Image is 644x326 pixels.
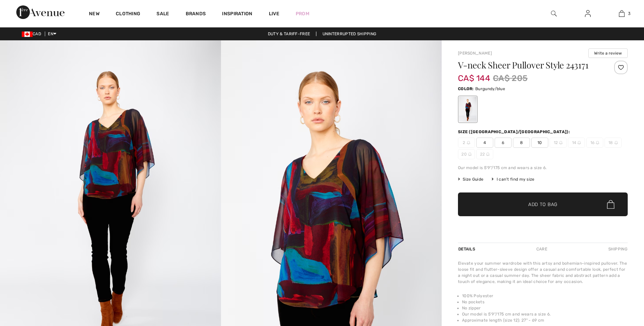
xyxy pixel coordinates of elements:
span: 18 [605,138,622,148]
span: 12 [550,138,567,148]
span: EN [48,32,56,36]
span: CAD [22,32,44,36]
span: 8 [513,138,530,148]
span: 16 [586,138,603,148]
span: 22 [476,149,493,159]
a: Prom [296,10,309,17]
img: ring-m.svg [596,141,599,144]
div: Burgundy/blue [459,97,477,122]
div: Size ([GEOGRAPHIC_DATA]/[GEOGRAPHIC_DATA]): [458,129,571,135]
span: 10 [531,138,548,148]
div: Our model is 5'9"/175 cm and wears a size 6. [458,165,628,171]
div: I can't find my size [492,176,534,182]
div: Elevate your summer wardrobe with this artsy and bohemian-inspired pullover. The loose fit and fl... [458,260,628,285]
span: 20 [458,149,475,159]
img: Bag.svg [607,200,614,209]
span: Burgundy/blue [475,86,505,91]
a: Live [269,10,279,17]
span: Size Guide [458,176,483,182]
span: 2 [458,138,475,148]
a: Sale [157,11,169,18]
img: Canadian Dollar [22,32,33,37]
a: 3 [605,9,638,18]
span: Add to Bag [528,201,557,208]
div: Details [458,243,477,255]
span: 4 [476,138,493,148]
img: ring-m.svg [467,141,470,144]
span: CA$ 205 [493,72,528,84]
li: 100% Polyester [462,293,628,299]
span: 6 [495,138,512,148]
span: Color: [458,86,474,91]
img: ring-m.svg [577,141,581,144]
button: Add to Bag [458,192,628,216]
a: Brands [186,11,206,18]
img: My Info [585,9,591,18]
a: Sign In [579,9,596,18]
h1: V-neck Sheer Pullover Style 243171 [458,61,600,69]
li: No pockets [462,299,628,305]
span: 14 [568,138,585,148]
span: CA$ 144 [458,67,490,83]
a: [PERSON_NAME] [458,51,492,56]
div: Care [531,243,553,255]
li: Our model is 5'9"/175 cm and wears a size 6. [462,311,628,317]
img: ring-m.svg [614,141,618,144]
a: New [89,11,99,18]
img: 1ère Avenue [16,5,65,19]
span: 3 [628,11,630,17]
a: Clothing [116,11,140,18]
img: ring-m.svg [486,152,490,156]
img: ring-m.svg [559,141,563,144]
div: Shipping [607,243,628,255]
li: No zipper [462,305,628,311]
img: search the website [551,9,557,18]
button: Write a review [588,48,628,58]
span: Inspiration [222,11,252,18]
img: ring-m.svg [468,152,472,156]
img: My Bag [619,9,625,18]
li: Approximate length (size 12): 27" - 69 cm [462,317,628,323]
